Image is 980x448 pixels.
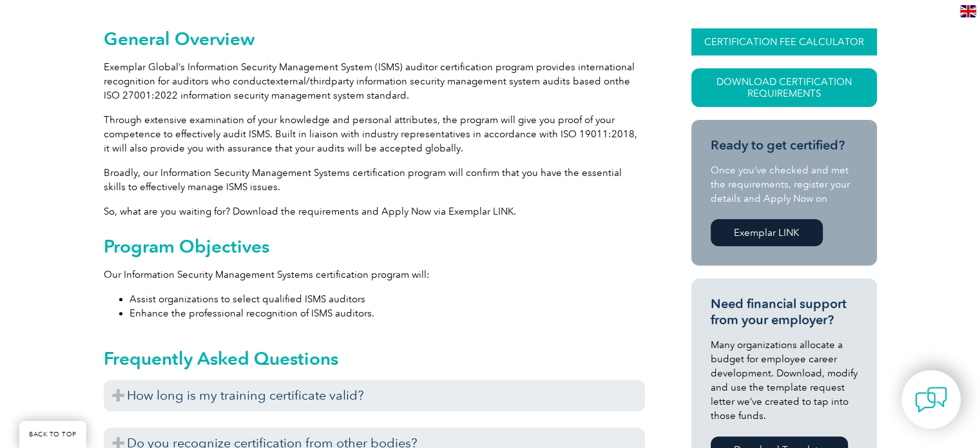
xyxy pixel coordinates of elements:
h3: Need financial support from your employer? [711,296,858,328]
p: Many organizations allocate a budget for employee career development. Download, modify and use th... [711,338,858,423]
a: BACK TO TOP [19,421,86,448]
li: Enhance the professional recognition of ISMS auditors. [130,306,645,320]
h2: Frequently Asked Questions [104,348,645,369]
p: Our Information Security Management Systems certification program will: [104,268,645,282]
p: Once you’ve checked and met the requirements, register your details and Apply Now on [711,163,858,206]
img: en [960,5,976,17]
span: external/third [270,75,331,87]
a: Exemplar LINK [711,219,823,246]
li: Assist organizations to select qualified ISMS auditors [130,292,645,306]
a: Download Certification Requirements [691,68,877,107]
p: Through extensive examination of your knowledge and personal attributes, the program will give yo... [104,113,645,155]
h3: Ready to get certified? [711,137,858,153]
h3: How long is my training certificate valid? [104,380,645,411]
p: Exemplar Global’s Information Security Management System (ISMS) auditor certification program pro... [104,60,645,102]
p: So, what are you waiting for? Download the requirements and Apply Now via Exemplar LINK. [104,204,645,219]
img: contact-chat.png [915,384,947,416]
h2: Program Objectives [104,236,645,257]
a: CERTIFICATION FEE CALCULATOR [691,28,877,55]
span: party information security management system audits based on [331,75,615,87]
h2: General Overview [104,28,645,49]
p: Broadly, our Information Security Management Systems certification program will confirm that you ... [104,166,645,194]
